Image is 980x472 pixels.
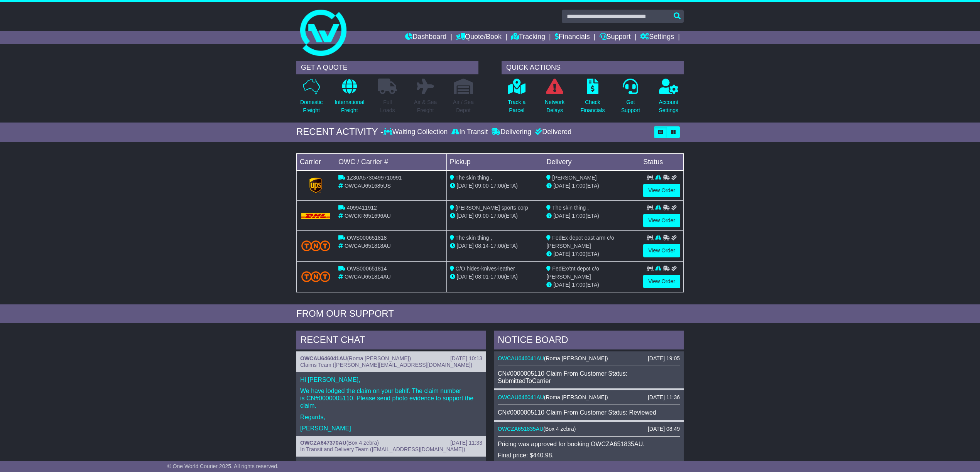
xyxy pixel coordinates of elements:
[349,355,409,361] span: Roma [PERSON_NAME]
[643,184,680,197] a: View Order
[498,426,680,432] div: ( )
[643,275,680,288] a: View Order
[301,213,330,219] img: DHL.png
[301,240,330,251] img: TNT_Domestic.png
[300,78,323,119] a: DomesticFreight
[300,440,346,446] a: OWCZA647370AU
[546,355,606,361] span: Roma [PERSON_NAME]
[553,251,570,257] span: [DATE]
[456,265,515,272] span: C/O hides-knives-leather
[167,463,279,469] span: © One World Courier 2025. All rights reserved.
[300,446,465,452] span: In Transit and Delivery Team ([EMAIL_ADDRESS][DOMAIN_NAME])
[640,153,684,170] td: Status
[498,452,680,459] p: Final price: $440.98.
[475,183,489,189] span: 09:00
[450,273,540,281] div: - (ETA)
[546,235,614,249] span: FedEx depot east arm c/o [PERSON_NAME]
[457,213,474,219] span: [DATE]
[347,205,377,211] span: 4099411912
[450,440,482,446] div: [DATE] 11:33
[498,394,680,401] div: ( )
[553,183,570,189] span: [DATE]
[455,175,492,181] span: The skin thing ,
[507,78,526,119] a: Track aParcel
[546,212,637,220] div: (ETA)
[450,212,540,220] div: - (ETA)
[405,31,446,44] a: Dashboard
[552,205,589,211] span: The skin thing ,
[659,98,679,114] p: Account Settings
[296,308,684,319] div: FROM OUR SUPPORT
[414,98,437,114] p: Air & Sea Freight
[446,153,543,170] td: Pickup
[648,394,680,401] div: [DATE] 11:36
[300,413,482,421] p: Regards,
[498,370,680,385] div: CN#0000005110 Claim From Customer Status: SubmittedToCarrier
[572,213,585,219] span: 17:00
[572,183,585,189] span: 17:00
[296,61,478,74] div: GET A QUOTE
[643,214,680,227] a: View Order
[378,98,397,114] p: Full Loads
[498,409,680,416] div: CN#0000005110 Claim From Customer Status: Reviewed
[300,387,482,410] p: We have lodged the claim on your behlf. The claim number is CN#0000005110. Please send photo evid...
[300,376,482,383] p: Hi [PERSON_NAME],
[498,440,680,448] p: Pricing was approved for booking OWCZA651835AU.
[546,250,637,258] div: (ETA)
[502,61,684,74] div: QUICK ACTIONS
[300,355,482,362] div: ( )
[335,98,364,114] p: International Freight
[545,426,574,432] span: Box 4 zebra
[347,175,402,181] span: 1Z30A5730499710991
[555,31,590,44] a: Financials
[511,31,545,44] a: Tracking
[546,265,599,280] span: FedEx/tnt depot c/o [PERSON_NAME]
[545,98,564,114] p: Network Delays
[300,425,482,432] p: [PERSON_NAME]
[300,460,482,468] p: Hi [PERSON_NAME]
[457,274,474,280] span: [DATE]
[498,355,544,361] a: OWCAU646041AU
[449,128,490,136] div: In Transit
[572,251,585,257] span: 17:00
[297,153,335,170] td: Carrier
[300,362,472,368] span: Claims Team ([PERSON_NAME][EMAIL_ADDRESS][DOMAIN_NAME])
[490,213,504,219] span: 17:00
[345,213,391,219] span: OWCKR651696AU
[457,183,474,189] span: [DATE]
[544,78,565,119] a: NetworkDelays
[301,271,330,282] img: TNT_Domestic.png
[648,355,680,362] div: [DATE] 19:05
[345,243,391,249] span: OWCAU651818AU
[659,78,679,119] a: AccountSettings
[456,31,502,44] a: Quote/Book
[643,244,680,257] a: View Order
[296,126,384,138] div: RECENT ACTIVITY -
[581,98,605,114] p: Check Financials
[498,394,544,400] a: OWCAU646041AU
[348,440,377,446] span: Box 4 zebra
[345,183,391,189] span: OWCAU651685US
[455,235,492,241] span: The skin thing ,
[533,128,571,136] div: Delivered
[334,78,365,119] a: InternationalFreight
[300,98,323,114] p: Domestic Freight
[457,243,474,249] span: [DATE]
[621,78,640,119] a: GetSupport
[490,128,533,136] div: Delivering
[456,205,528,211] span: [PERSON_NAME] sports corp
[546,182,637,190] div: (ETA)
[543,153,640,170] td: Delivery
[309,178,323,193] img: GetCarrierServiceLogo
[475,274,489,280] span: 08:01
[300,440,482,446] div: ( )
[648,426,680,432] div: [DATE] 08:49
[490,243,504,249] span: 17:00
[475,243,489,249] span: 08:14
[453,98,474,114] p: Air / Sea Depot
[490,183,504,189] span: 17:00
[508,98,525,114] p: Track a Parcel
[345,274,391,280] span: OWCAU651814AU
[347,235,387,241] span: OWS000651818
[546,394,606,400] span: Roma [PERSON_NAME]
